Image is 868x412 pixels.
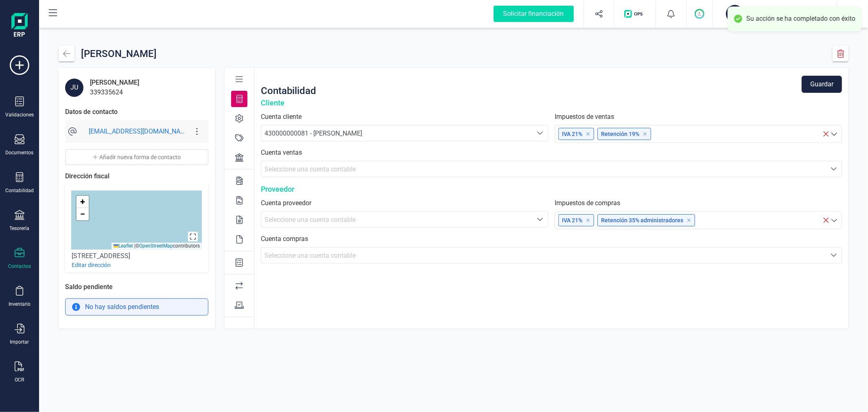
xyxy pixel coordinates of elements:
label: Cuenta proveedor [261,198,548,208]
div: Dirección fiscal [65,171,109,181]
p: IVA 21% [562,216,590,224]
div: Seleccione una cuenta [532,125,548,141]
div: Documentos [6,149,34,156]
div: Validaciones [5,112,34,118]
p: Retención 19% [601,130,647,138]
button: Editar dirección [72,261,111,269]
div: Contabilidad [261,84,316,97]
div: Seleccione una cuenta [826,161,842,177]
p: Retención 35% administradores [601,216,691,224]
button: Añadir nueva forma de contacto [65,149,208,165]
button: NANACESTU URBANA SLXEVI MARCH WOLTÉS [723,1,827,27]
div: No hay saldos pendientes [65,298,208,316]
a: OpenStreetMap [139,243,173,249]
div: [PERSON_NAME] [90,78,139,88]
label: Cuenta ventas [261,148,842,158]
div: Seleccione una cuenta [826,248,842,263]
div: Saldo pendiente [65,282,208,298]
div: 339335624 [90,88,139,97]
label: Cuenta cliente [261,112,548,122]
button: Guardar [802,76,842,93]
div: [EMAIL_ADDRESS][DOMAIN_NAME] [89,127,186,136]
div: Inventario [9,301,31,307]
div: Contabilidad [5,187,34,194]
span: Seleccione una cuenta contable [265,165,356,173]
span: Seleccione una cuenta contable [265,216,356,224]
span: + [81,197,85,207]
span: − [81,209,85,219]
div: © contributors [112,243,202,250]
a: Leaflet [114,243,133,249]
button: Solicitar financiación [484,1,584,27]
div: JU [65,79,83,97]
label: Impuestos de ventas [555,112,842,122]
div: [PERSON_NAME] [81,46,157,61]
div: Tesorería [10,225,30,232]
span: | [134,243,136,249]
p: IVA 21% [562,130,590,138]
div: 0 [72,191,202,250]
div: [STREET_ADDRESS] [72,251,130,261]
div: Su acción se ha completado con éxito [746,15,855,23]
label: Cuenta compras [261,234,842,244]
label: Impuestos de compras [555,198,842,208]
div: Importar [10,339,29,345]
div: Datos de contacto [65,107,118,117]
a: Zoom in [77,196,89,208]
div: Solicitar financiación [494,6,574,22]
span: 430000000081 - [PERSON_NAME] [265,129,362,137]
div: OCR [15,377,24,383]
div: Proveedor [261,184,842,195]
div: NA [726,5,744,23]
span: Seleccione una cuenta contable [265,252,356,259]
div: Cliente [261,97,842,109]
div: Contactos [8,263,31,270]
img: Logo de OPS [624,10,646,18]
a: Zoom out [77,208,89,220]
div: Seleccione una cuenta [532,212,548,227]
button: Logo de OPS [619,1,651,27]
img: Logo Finanedi [11,13,28,39]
